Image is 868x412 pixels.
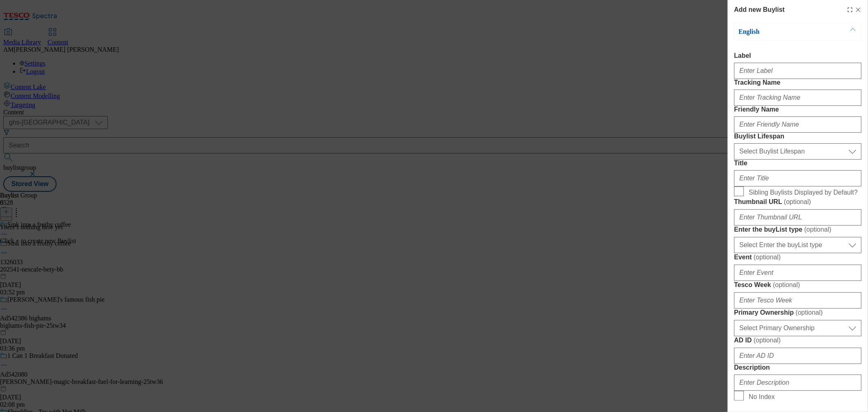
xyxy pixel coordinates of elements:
label: Label [734,52,861,59]
span: ( optional ) [773,281,800,288]
input: Enter Description [734,375,861,391]
span: ( optional ) [784,198,811,205]
label: Friendly Name [734,106,861,113]
label: Event [734,253,861,261]
input: Enter Title [734,170,861,186]
input: Enter AD ID [734,348,861,364]
label: Title [734,160,861,167]
label: Description [734,364,861,371]
span: No Index [749,393,775,401]
input: Enter Thumbnail URL [734,209,861,226]
span: ( optional ) [754,254,781,261]
span: ( optional ) [804,226,831,233]
input: Enter Tracking Name [734,90,861,106]
h4: Add new Buylist [734,5,785,15]
label: Buylist Lifespan [734,133,861,140]
span: ( optional ) [796,309,823,316]
input: Enter Label [734,63,861,79]
input: Enter Tesco Week [734,292,861,309]
label: Primary Ownership [734,309,861,317]
input: Enter Event [734,265,861,281]
span: ( optional ) [754,337,781,344]
label: Thumbnail URL [734,198,861,206]
span: Sibling Buylists Displayed by Default? [749,189,858,196]
label: Tesco Week [734,281,861,289]
p: English [739,28,824,36]
label: Enter the buyList type [734,226,861,234]
label: AD ID [734,336,861,344]
input: Enter Friendly Name [734,116,861,133]
label: Tracking Name [734,79,861,86]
